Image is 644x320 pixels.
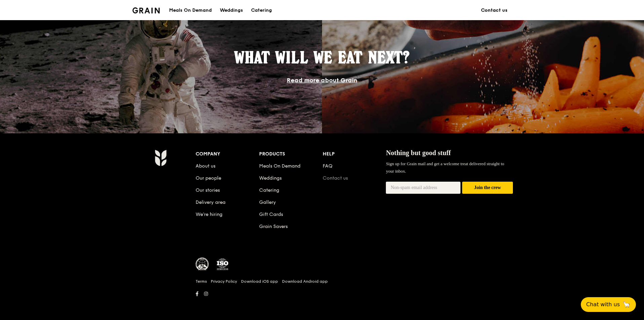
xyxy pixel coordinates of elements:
[132,7,160,13] img: Grain
[196,199,226,205] a: Delivery area
[169,0,212,20] div: Meals On Demand
[259,149,323,159] div: Products
[386,149,451,156] span: Nothing but good stuff
[259,175,282,181] a: Weddings
[196,149,259,159] div: Company
[386,161,504,174] span: Sign up for Grain mail and get a welcome treat delivered straight to your inbox.
[241,279,278,284] a: Download iOS app
[259,212,283,217] a: Gift Cards
[251,0,272,20] div: Catering
[287,77,357,84] a: Read more about Grain
[196,163,215,169] a: About us
[259,199,276,205] a: Gallery
[323,163,332,169] a: FAQ
[196,187,220,193] a: Our stories
[216,0,247,20] a: Weddings
[234,48,410,67] span: What will we eat next?
[259,163,300,169] a: Meals On Demand
[622,301,631,309] span: 🦙
[586,301,620,309] span: Chat with us
[282,279,328,284] a: Download Android app
[259,224,288,229] a: Grain Savers
[196,258,209,271] img: MUIS Halal Certified
[196,279,207,284] a: Terms
[196,212,223,217] a: We’re hiring
[323,149,386,159] div: Help
[128,299,516,304] h6: Revision
[386,182,460,194] input: Non-spam email address
[581,297,636,312] button: Chat with us🦙
[477,0,512,20] a: Contact us
[259,187,279,193] a: Catering
[462,182,513,194] button: Join the crew
[323,175,348,181] a: Contact us
[216,258,229,271] img: ISO Certified
[247,0,276,20] a: Catering
[196,175,221,181] a: Our people
[211,279,237,284] a: Privacy Policy
[155,149,166,166] img: Grain
[220,0,243,20] div: Weddings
